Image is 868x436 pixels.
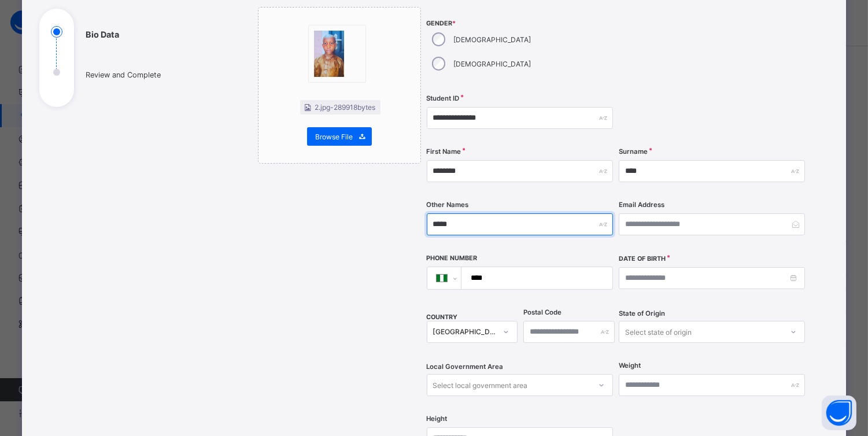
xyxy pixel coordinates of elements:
[822,396,856,430] button: Open asap
[427,147,461,156] label: First Name
[453,60,531,68] label: [DEMOGRAPHIC_DATA]
[433,374,528,396] div: Select local government area
[316,132,353,141] span: Browse File
[625,321,692,343] div: Select state of origin
[300,100,381,114] li: 2.jpg - 289918 bytes
[433,328,497,337] div: [GEOGRAPHIC_DATA]
[427,363,504,371] span: Local Government Area
[427,201,469,209] label: Other Names
[427,94,460,102] label: Student ID
[427,415,448,423] label: Height
[619,147,648,156] label: Surname
[427,254,478,262] label: Phone Number
[427,313,458,321] span: COUNTRY
[619,255,666,263] label: Date of Birth
[619,309,665,317] span: State of Origin
[523,308,562,316] label: Postal Code
[427,20,613,27] span: Gender
[258,7,421,164] div: bannerImage 2.jpg-289918bytes Browse File
[619,201,664,209] label: Email Address
[314,31,345,77] img: bannerImage
[453,35,531,44] label: [DEMOGRAPHIC_DATA]
[619,361,641,370] label: Weight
